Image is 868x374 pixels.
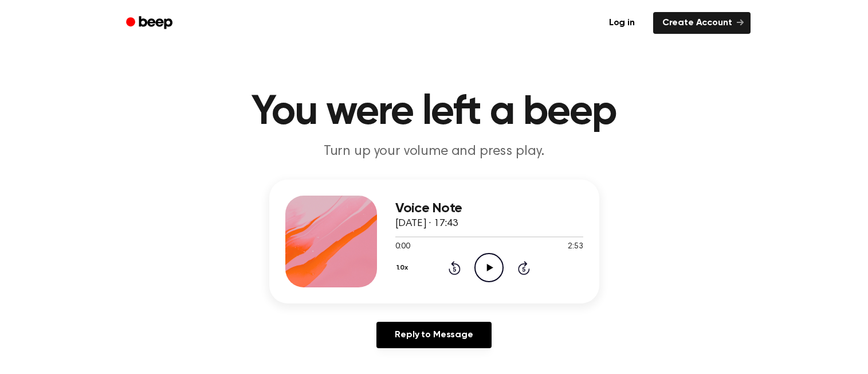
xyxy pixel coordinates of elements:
a: Reply to Message [376,322,491,348]
span: 0:00 [395,241,410,253]
button: 1.0x [395,258,413,278]
a: Beep [118,12,183,34]
span: 2:53 [568,241,583,253]
h3: Voice Note [395,201,583,216]
p: Turn up your volume and press play. [214,142,654,161]
h1: You were left a beep [141,92,728,133]
a: Create Account [653,12,751,34]
span: [DATE] · 17:43 [395,219,458,229]
a: Log in [598,10,646,36]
